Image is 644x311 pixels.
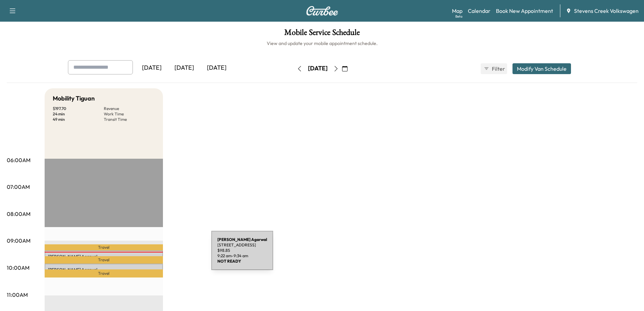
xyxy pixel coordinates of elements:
p: 09:00AM [7,237,30,245]
p: 08:00AM [7,210,30,218]
img: Curbee Logo [306,6,338,16]
div: [DATE] [200,60,233,76]
p: 24 min [53,111,104,117]
p: 49 min [53,117,104,122]
span: Stevens Creek Volkswagen [574,7,639,15]
a: Calendar [468,7,491,15]
p: 10:00AM [7,264,29,272]
div: [DATE] [168,60,200,76]
p: Transit Time [104,117,155,122]
div: [DATE] [136,60,168,76]
h5: Mobility Tiguan [53,94,95,103]
p: $ 197.70 [53,106,104,111]
p: 06:00AM [7,156,30,164]
p: Travel [45,256,163,264]
p: Work Time [104,111,155,117]
div: [DATE] [308,64,328,73]
p: [PERSON_NAME] Agarwal [48,254,160,259]
button: Filter [481,63,507,74]
p: 07:00AM [7,183,30,191]
p: Travel [45,244,163,251]
span: Filter [492,65,504,73]
p: Travel [45,269,163,277]
h6: View and update your mobile appointment schedule. [7,40,637,47]
p: 11:00AM [7,291,28,299]
p: [PERSON_NAME] Agarwal [48,267,160,272]
h1: Mobile Service Schedule [7,28,637,40]
p: Revenue [104,106,155,111]
button: Modify Van Schedule [512,63,571,74]
a: Book New Appointment [496,7,553,15]
div: Beta [455,14,462,19]
a: MapBeta [452,7,462,15]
